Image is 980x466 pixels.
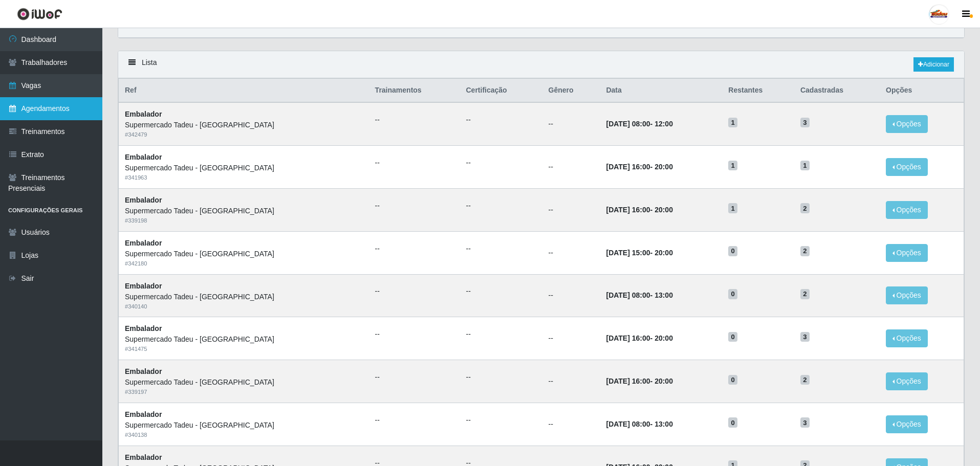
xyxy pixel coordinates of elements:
strong: - [606,120,672,128]
strong: Embalador [125,196,162,204]
span: 3 [800,118,810,128]
a: Adicionar [913,57,954,72]
img: CoreUI Logo [17,8,62,20]
time: [DATE] 16:00 [606,206,650,214]
th: Restantes [722,79,794,103]
ul: -- [375,372,454,383]
span: 0 [728,332,737,342]
ul: -- [375,243,454,254]
div: # 340140 [125,302,363,311]
ul: -- [466,201,536,211]
div: Supermercado Tadeu - [GEOGRAPHIC_DATA] [125,334,363,345]
time: [DATE] 16:00 [606,377,650,385]
div: Lista [118,51,964,78]
strong: - [606,163,672,171]
div: Supermercado Tadeu - [GEOGRAPHIC_DATA] [125,120,363,130]
div: Supermercado Tadeu - [GEOGRAPHIC_DATA] [125,163,363,173]
button: Opções [886,286,928,304]
div: Supermercado Tadeu - [GEOGRAPHIC_DATA] [125,206,363,216]
button: Opções [886,372,928,390]
span: 0 [728,375,737,385]
td: -- [542,317,600,360]
ul: -- [375,115,454,125]
th: Trainamentos [369,79,460,103]
span: 3 [800,332,810,342]
time: 13:00 [655,291,673,299]
time: [DATE] 08:00 [606,120,650,128]
td: -- [542,360,600,403]
th: Opções [880,79,964,103]
strong: Embalador [125,110,162,118]
ul: -- [466,286,536,297]
button: Opções [886,244,928,262]
span: 0 [728,417,737,428]
time: 20:00 [655,334,673,342]
span: 3 [800,417,810,428]
th: Gênero [542,79,600,103]
td: -- [542,274,600,317]
ul: -- [375,286,454,297]
td: -- [542,102,600,145]
strong: - [606,377,672,385]
strong: - [606,420,672,428]
ul: -- [375,201,454,211]
div: # 342180 [125,259,363,268]
ul: -- [466,243,536,254]
span: 2 [800,246,810,256]
time: 12:00 [655,120,673,128]
ul: -- [466,158,536,168]
ul: -- [375,329,454,340]
div: # 341963 [125,173,363,182]
span: 0 [728,289,737,299]
time: 20:00 [655,163,673,171]
time: [DATE] 08:00 [606,291,650,299]
time: [DATE] 16:00 [606,163,650,171]
span: 1 [728,161,737,171]
div: Supermercado Tadeu - [GEOGRAPHIC_DATA] [125,420,363,431]
strong: - [606,334,672,342]
time: 20:00 [655,249,673,257]
strong: Embalador [125,239,162,247]
button: Opções [886,158,928,176]
span: 2 [800,289,810,299]
div: # 342479 [125,130,363,139]
ul: -- [375,415,454,426]
time: 20:00 [655,206,673,214]
span: 1 [728,118,737,128]
span: 1 [728,203,737,213]
ul: -- [375,158,454,168]
th: Certificação [460,79,542,103]
strong: Embalador [125,153,162,161]
button: Opções [886,329,928,347]
span: 1 [800,161,810,171]
ul: -- [466,329,536,340]
button: Opções [886,201,928,219]
ul: -- [466,415,536,426]
div: Supermercado Tadeu - [GEOGRAPHIC_DATA] [125,249,363,259]
span: 0 [728,246,737,256]
button: Opções [886,115,928,133]
button: Opções [886,415,928,433]
strong: Embalador [125,324,162,332]
strong: Embalador [125,367,162,375]
strong: Embalador [125,282,162,290]
th: Ref [119,79,369,103]
td: -- [542,403,600,446]
time: [DATE] 08:00 [606,420,650,428]
div: # 341475 [125,345,363,353]
time: 20:00 [655,377,673,385]
th: Cadastradas [794,79,880,103]
ul: -- [466,115,536,125]
time: [DATE] 16:00 [606,334,650,342]
time: [DATE] 15:00 [606,249,650,257]
span: 2 [800,203,810,213]
div: Supermercado Tadeu - [GEOGRAPHIC_DATA] [125,292,363,302]
td: -- [542,231,600,274]
td: -- [542,188,600,231]
td: -- [542,146,600,189]
th: Data [600,79,722,103]
span: 2 [800,375,810,385]
strong: Embalador [125,410,162,418]
strong: - [606,206,672,214]
strong: Embalador [125,453,162,461]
